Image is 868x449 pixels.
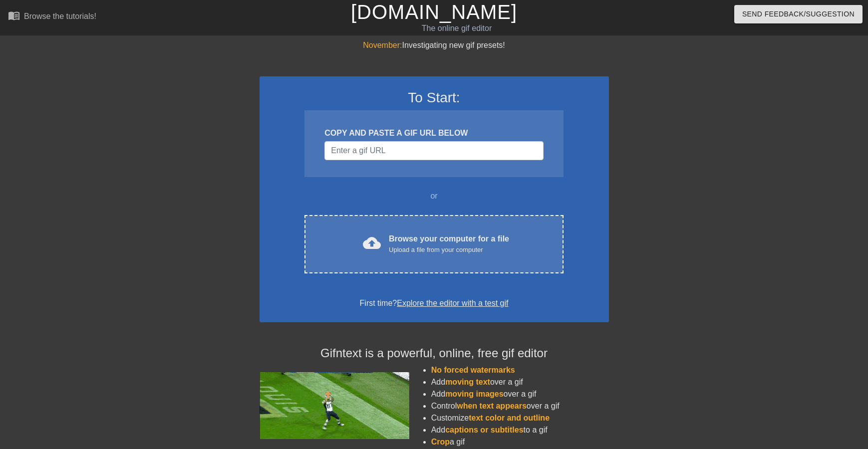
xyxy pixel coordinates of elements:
[260,346,609,361] h4: Gifntext is a powerful, online, free gif editor
[397,299,508,307] a: Explore the editor with a test gif
[734,5,863,23] button: Send Feedback/Suggestion
[324,141,543,160] input: Username
[24,12,96,20] div: Browse the tutorials!
[431,376,609,388] li: Add over a gif
[324,127,543,139] div: COPY AND PASTE A GIF URL BELOW
[286,190,583,202] div: or
[363,41,402,49] span: November:
[260,372,409,439] img: football_small.gif
[260,39,609,51] div: Investigating new gif presets!
[294,22,619,34] div: The online gif editor
[469,414,550,422] span: text color and outline
[389,233,509,255] div: Browse your computer for a file
[431,388,609,400] li: Add over a gif
[445,390,503,398] span: moving images
[389,245,509,255] div: Upload a file from your computer
[8,9,96,25] a: Browse the tutorials!
[445,426,523,434] span: captions or subtitles
[351,1,517,23] a: [DOMAIN_NAME]
[431,412,609,424] li: Customize
[457,402,527,410] span: when text appears
[431,436,609,448] li: a gif
[445,378,490,386] span: moving text
[8,9,20,21] span: menu_book
[273,89,596,106] h3: To Start:
[363,234,381,252] span: cloud_upload
[431,366,515,374] span: No forced watermarks
[431,400,609,412] li: Control over a gif
[431,438,450,446] span: Crop
[273,297,596,309] div: First time?
[742,8,855,20] span: Send Feedback/Suggestion
[431,424,609,436] li: Add to a gif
